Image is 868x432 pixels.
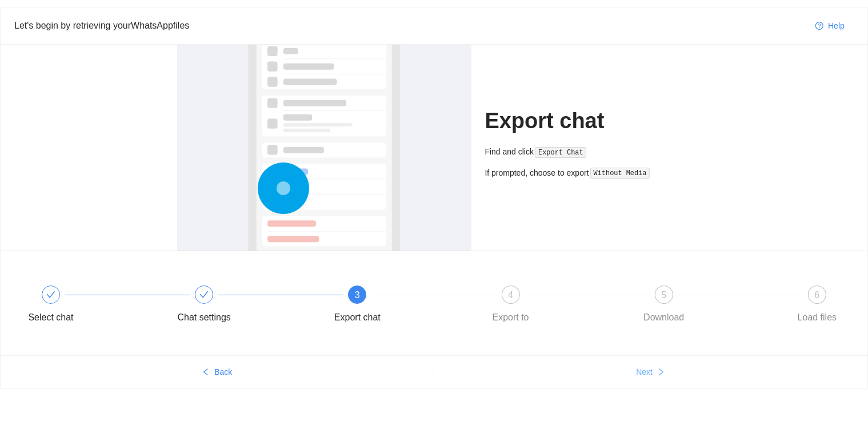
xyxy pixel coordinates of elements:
span: question-circle [815,22,823,31]
h1: Export chat [485,108,691,134]
div: Let's begin by retrieving your WhatsApp files [14,18,806,33]
span: Next [636,366,653,378]
span: check [46,290,55,299]
div: Select chat [18,286,171,327]
div: 4Export to [478,286,631,327]
div: 3Export chat [324,286,477,327]
span: Back [214,366,232,378]
span: 3 [355,290,360,300]
div: Export to [493,308,529,327]
span: right [657,368,665,377]
div: 5Download [631,286,784,327]
span: 5 [661,290,666,300]
div: Download [643,308,684,327]
div: Chat settings [171,286,324,327]
span: left [202,368,210,377]
span: Help [828,19,845,32]
div: Select chat [28,308,73,327]
div: Load files [798,308,837,327]
button: question-circleHelp [806,17,854,35]
div: If prompted, choose to export [485,167,691,180]
code: Without Media [590,168,650,179]
div: Chat settings [178,308,231,327]
div: Find and click [485,145,691,158]
span: check [199,290,209,299]
span: 4 [508,290,513,300]
button: leftBack [1,363,434,381]
span: 6 [815,290,820,300]
div: 6Load files [784,286,850,327]
button: Nextright [434,363,868,381]
div: Export chat [334,308,381,327]
code: Export Chat [535,147,586,158]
